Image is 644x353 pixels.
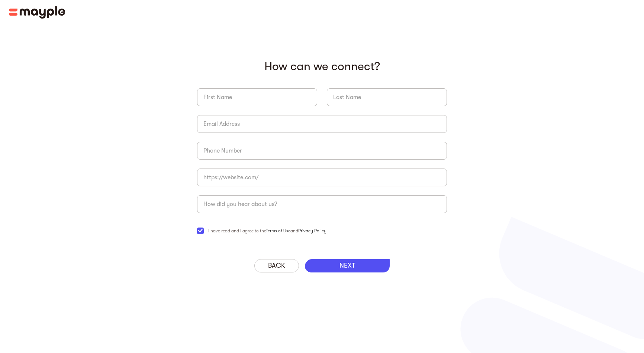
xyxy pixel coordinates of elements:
[339,262,355,270] p: NEXT
[197,195,447,213] input: How did you hear about us?
[9,6,65,19] img: Mayple logo
[266,228,290,233] a: Terms of Use
[197,59,447,250] form: briefForm
[268,262,285,270] p: Back
[197,169,447,186] input: https://website.com/
[298,228,326,233] a: Privacy Policy
[197,88,317,106] input: First Name
[197,142,447,160] input: Phone Number
[327,88,447,106] input: Last Name
[197,59,447,73] p: How can we connect?
[208,226,326,235] span: I have read and I agree to the and
[197,115,447,133] input: Email Address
